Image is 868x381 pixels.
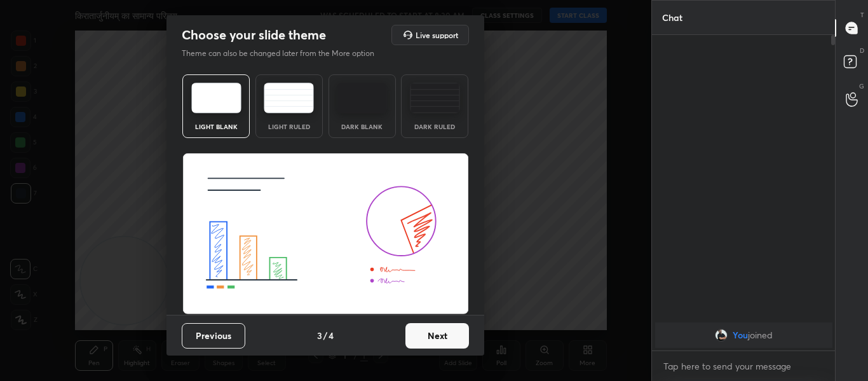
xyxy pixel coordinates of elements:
[416,31,458,39] h5: Live support
[410,83,460,113] img: darkRuledTheme.de295e13.svg
[182,153,469,315] img: lightThemeBanner.fbc32fad.svg
[191,83,241,113] img: lightTheme.e5ed3b09.svg
[860,10,864,20] p: T
[715,329,728,342] img: 31d6202e24874d09b4432fa15980d6ab.jpg
[182,48,388,59] p: Theme can also be changed later from the More option
[405,323,469,349] button: Next
[652,1,693,34] p: Chat
[182,323,245,349] button: Previous
[191,123,241,130] div: Light Blank
[337,83,387,113] img: darkTheme.f0cc69e5.svg
[652,320,836,350] div: grid
[329,329,334,342] h4: 4
[317,329,322,342] h4: 3
[748,330,773,340] span: joined
[264,123,315,130] div: Light Ruled
[337,123,388,130] div: Dark Blank
[409,123,460,130] div: Dark Ruled
[182,27,326,43] h2: Choose your slide theme
[264,83,314,113] img: lightRuledTheme.5fabf969.svg
[859,81,864,91] p: G
[323,329,327,342] h4: /
[860,46,864,55] p: D
[733,330,748,340] span: You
